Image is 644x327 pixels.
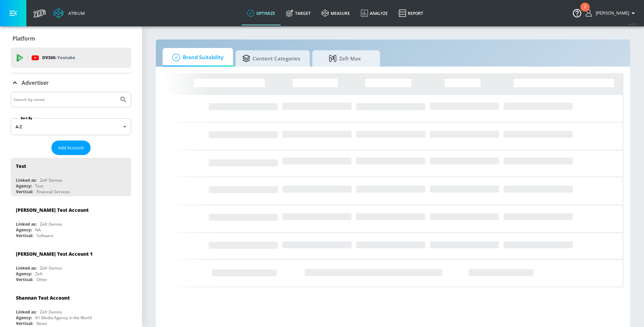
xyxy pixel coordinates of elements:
p: Advertiser [22,79,49,86]
div: Test [35,183,43,189]
div: Linked as: [16,177,37,183]
p: Platform [13,35,35,42]
a: measure [316,1,355,25]
div: Agency: [16,227,32,233]
a: Analyze [355,1,393,25]
div: Zefr Demos [40,309,62,315]
div: Zefr Demos [40,177,62,183]
a: optimize [242,1,281,25]
span: Brand Suitability [169,49,223,66]
div: Zefr Demos [40,221,62,227]
a: Target [281,1,316,25]
div: Vertical: [16,189,33,195]
div: Agency: [16,183,32,189]
div: TestLinked as:Zefr DemosAgency:TestVertical:Financial Services [11,158,131,196]
div: Shannan Test Account [16,295,70,301]
span: Add Account [58,144,84,152]
div: Zefr Demos [40,265,62,271]
a: Atrium [53,8,85,18]
p: DV360: [42,54,75,61]
a: Report [393,1,429,25]
div: Test [16,163,26,169]
div: A-Z [11,118,131,135]
div: Retail [37,321,47,326]
div: Advertiser [11,73,131,92]
div: Vertical: [16,321,33,326]
div: Vertical: [16,233,33,238]
div: Financial Services [37,189,70,195]
div: [PERSON_NAME] Test AccountLinked as:Zefr DemosAgency:NAVertical:Software [11,202,131,240]
div: Linked as: [16,221,37,227]
div: NA [35,227,41,233]
span: Zefr Max [319,50,371,67]
button: Add Account [51,141,91,155]
span: login as: victor.avalos@zefr.com [593,11,629,16]
div: Agency: [16,315,32,321]
div: [PERSON_NAME] Test Account [16,207,89,213]
div: [PERSON_NAME] Test Account 1Linked as:Zefr DemosAgency:ZefrVertical:Other [11,246,131,284]
div: DV360: Youtube [11,48,131,68]
div: Zefr [35,271,43,277]
button: Open Resource Center, 2 new notifications [568,3,587,22]
button: [PERSON_NAME] [586,9,637,17]
div: Agency: [16,271,32,277]
div: [PERSON_NAME] Test Account 1 [16,251,93,257]
div: Linked as: [16,309,37,315]
div: Linked as: [16,265,37,271]
div: Vertical: [16,277,33,282]
div: 2 [584,7,586,16]
span: v 4.25.2 [628,22,637,26]
div: Software [37,233,53,238]
p: Youtube [57,54,75,61]
div: Platform [11,29,131,48]
label: Sort By [19,116,34,120]
input: Search by name [14,95,116,104]
span: Content Categories [242,50,300,67]
div: Atrium [66,10,85,16]
div: #1 Media Agency in the World [35,315,92,321]
div: Other [37,277,47,282]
